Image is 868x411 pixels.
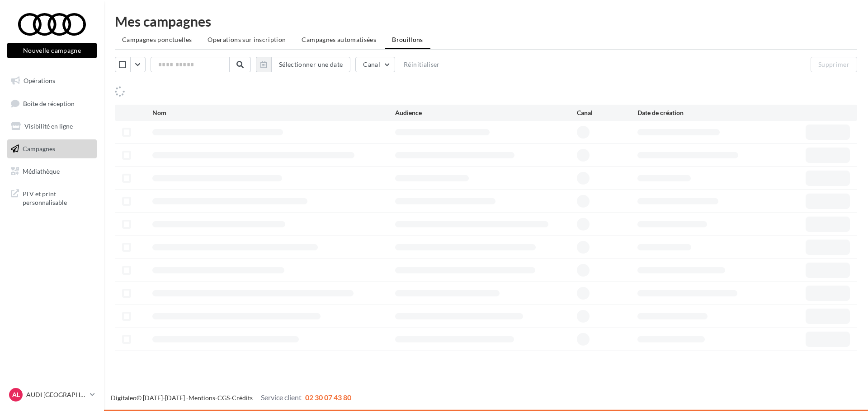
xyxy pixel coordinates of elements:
span: Campagnes [23,145,55,152]
a: Boîte de réception [5,94,99,113]
div: Date de création [637,108,759,117]
div: Canal [577,108,637,117]
span: PLV et print personnalisable [23,188,93,207]
span: Opérations [24,77,55,84]
button: Sélectionner une date [256,57,350,72]
span: Médiathèque [23,167,60,175]
a: PLV et print personnalisable [5,184,99,211]
a: Opérations [5,71,99,90]
button: Sélectionner une date [271,57,350,72]
span: Operations sur inscription [208,36,286,43]
button: Réinitialiser [400,59,443,70]
div: Audience [395,108,577,117]
span: Campagnes automatisées [302,36,376,43]
a: Mentions [189,394,215,402]
div: Mes campagnes [115,14,857,28]
a: Campagnes [5,139,99,158]
a: Digitaleo [111,394,137,402]
div: Nom [152,108,395,117]
a: AL AUDI [GEOGRAPHIC_DATA] [7,386,97,403]
span: Campagnes ponctuelles [122,36,192,43]
span: © [DATE]-[DATE] - - - [111,394,351,402]
a: CGS [217,394,230,402]
a: Médiathèque [5,162,99,181]
button: Nouvelle campagne [7,43,97,58]
span: Service client [261,393,302,402]
p: AUDI [GEOGRAPHIC_DATA] [26,390,86,399]
button: Supprimer [811,57,857,72]
span: Visibilité en ligne [24,122,73,130]
a: Crédits [232,394,253,402]
span: AL [12,390,20,399]
span: Boîte de réception [23,99,75,107]
button: Canal [355,57,395,72]
a: Visibilité en ligne [5,117,99,136]
span: 02 30 07 43 80 [305,393,351,402]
